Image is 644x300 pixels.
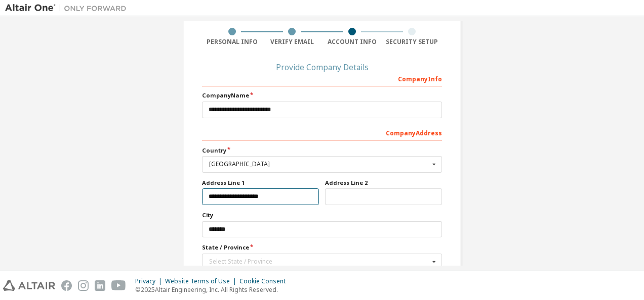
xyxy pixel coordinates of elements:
[202,124,442,140] div: Company Address
[322,38,382,46] div: Account Info
[5,3,132,13] img: Altair One
[202,91,442,99] label: Company Name
[262,38,323,46] div: Verify Email
[202,146,442,155] label: Country
[3,280,55,291] img: altair_logo.svg
[165,277,239,285] div: Website Terms of Use
[202,38,262,46] div: Personal Info
[202,64,442,70] div: Provide Company Details
[135,277,165,285] div: Privacy
[325,179,442,187] label: Address Line 2
[239,277,292,285] div: Cookie Consent
[202,179,319,187] label: Address Line 1
[111,280,126,291] img: youtube.svg
[202,70,442,86] div: Company Info
[209,259,429,265] div: Select State / Province
[135,285,292,294] p: © 2025 Altair Engineering, Inc. All Rights Reserved.
[209,161,429,167] div: [GEOGRAPHIC_DATA]
[78,280,89,291] img: instagram.svg
[61,280,72,291] img: facebook.svg
[382,38,442,46] div: Security Setup
[202,243,442,252] label: State / Province
[95,280,105,291] img: linkedin.svg
[202,211,442,219] label: City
